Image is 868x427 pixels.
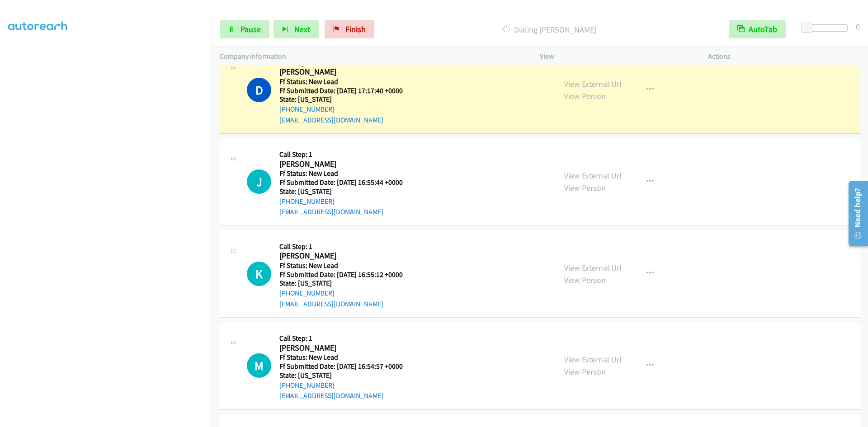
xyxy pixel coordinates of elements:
[806,24,848,32] div: Delay between calls (in seconds)
[708,51,860,62] p: Actions
[279,116,383,124] a: [EMAIL_ADDRESS][DOMAIN_NAME]
[279,261,403,270] h5: Ff Status: New Lead
[279,187,403,196] h5: State: [US_STATE]
[279,77,403,86] h5: Ff Status: New Lead
[856,20,860,33] div: 0
[294,24,310,34] span: Next
[540,51,692,62] p: View
[279,270,403,279] h5: Ff Submitted Date: [DATE] 16:55:12 +0000
[247,78,271,102] h1: D
[564,366,606,377] a: View Person
[279,353,403,362] h5: Ff Status: New Lead
[247,353,271,378] h1: M
[279,67,403,77] h2: [PERSON_NAME]
[279,251,403,261] h2: [PERSON_NAME]
[325,20,374,38] a: Finish
[279,159,403,169] h2: [PERSON_NAME]
[387,23,712,36] p: Dialing [PERSON_NAME]
[279,95,403,104] h5: State: [US_STATE]
[279,169,403,178] h5: Ff Status: New Lead
[564,183,606,193] a: View Person
[279,343,403,353] h2: [PERSON_NAME]
[247,169,271,194] h1: J
[564,354,622,365] a: View External Url
[279,289,335,297] a: [PHONE_NUMBER]
[279,362,403,371] h5: Ff Submitted Date: [DATE] 16:54:57 +0000
[279,197,335,206] a: [PHONE_NUMBER]
[279,279,403,288] h5: State: [US_STATE]
[279,391,383,400] a: [EMAIL_ADDRESS][DOMAIN_NAME]
[247,262,271,286] h1: K
[345,24,366,34] span: Finish
[279,300,383,308] a: [EMAIL_ADDRESS][DOMAIN_NAME]
[279,207,383,216] a: [EMAIL_ADDRESS][DOMAIN_NAME]
[279,178,403,187] h5: Ff Submitted Date: [DATE] 16:55:44 +0000
[842,178,868,249] iframe: Resource Center
[247,169,271,194] div: The call is yet to be attempted
[241,24,261,34] span: Pause
[279,105,335,113] a: [PHONE_NUMBER]
[564,79,622,89] a: View External Url
[564,91,606,101] a: View Person
[729,20,786,38] button: AutoTab
[220,51,524,62] p: Company Information
[279,371,403,380] h5: State: [US_STATE]
[279,334,403,343] h5: Call Step: 1
[220,20,269,38] a: Pause
[279,242,403,251] h5: Call Step: 1
[247,353,271,378] div: The call is yet to be attempted
[279,381,335,389] a: [PHONE_NUMBER]
[247,262,271,286] div: The call is yet to be attempted
[564,275,606,285] a: View Person
[279,86,403,95] h5: Ff Submitted Date: [DATE] 17:17:40 +0000
[274,20,319,38] button: Next
[279,150,403,159] h5: Call Step: 1
[564,170,622,181] a: View External Url
[564,263,622,273] a: View External Url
